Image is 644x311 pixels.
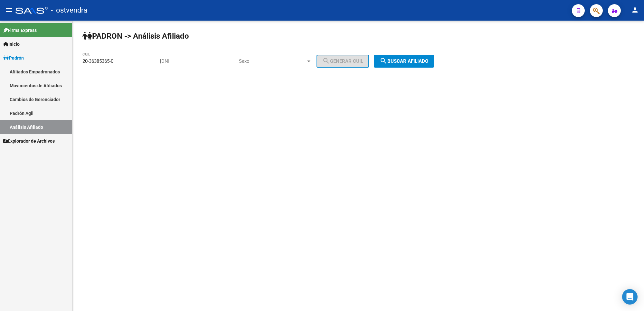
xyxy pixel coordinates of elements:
div: | [160,58,374,64]
span: Sexo [239,58,306,64]
mat-icon: menu [5,6,13,14]
span: Inicio [3,41,20,48]
span: Buscar afiliado [380,58,428,64]
div: Open Intercom Messenger [622,289,638,305]
button: Generar CUIL [317,55,369,68]
span: - ostvendra [51,3,87,17]
span: Firma Express [3,27,37,34]
mat-icon: search [380,57,387,65]
strong: PADRON -> Análisis Afiliado [82,32,189,41]
span: Generar CUIL [322,58,363,64]
mat-icon: search [322,57,330,65]
span: Padrón [3,54,24,61]
span: Explorador de Archivos [3,137,55,145]
button: Buscar afiliado [374,55,434,68]
mat-icon: person [631,6,639,14]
